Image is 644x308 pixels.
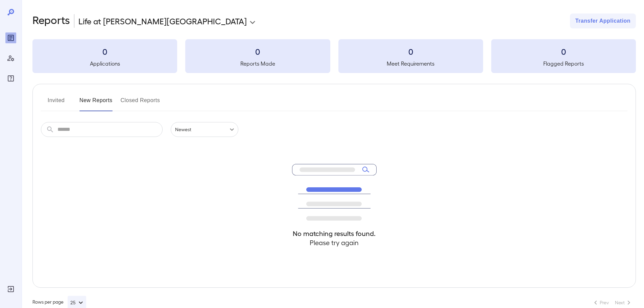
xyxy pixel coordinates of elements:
[185,46,330,57] h3: 0
[5,73,16,84] div: FAQ
[41,95,71,111] button: Invited
[185,60,330,68] h5: Reports Made
[121,95,160,111] button: Closed Reports
[5,284,16,294] div: Log Out
[589,297,636,308] nav: pagination navigation
[78,16,247,26] p: Life at [PERSON_NAME][GEOGRAPHIC_DATA]
[79,95,113,111] button: New Reports
[32,60,177,68] h5: Applications
[5,32,16,43] div: Reports
[491,60,636,68] h5: Flagged Reports
[292,238,377,247] h4: Please try again
[570,14,636,28] button: Transfer Application
[5,53,16,64] div: Manage Users
[32,14,70,28] h2: Reports
[32,39,636,73] summary: 0Applications0Reports Made0Meet Requirements0Flagged Reports
[338,46,483,57] h3: 0
[338,60,483,68] h5: Meet Requirements
[292,229,377,238] h4: No matching results found.
[32,46,177,57] h3: 0
[491,46,636,57] h3: 0
[171,122,238,137] div: Newest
